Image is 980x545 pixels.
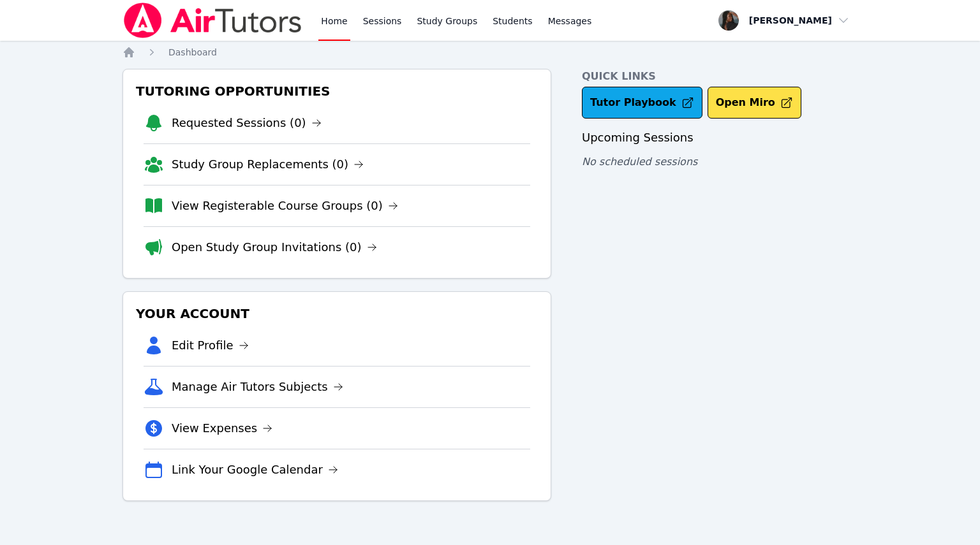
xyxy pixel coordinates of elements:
[172,337,249,354] a: Edit Profile
[582,69,857,84] h4: Quick Links
[172,238,377,256] a: Open Study Group Invitations (0)
[582,156,697,168] span: No scheduled sessions
[172,419,272,437] a: View Expenses
[133,80,540,103] h3: Tutoring Opportunities
[122,3,303,38] img: Air Tutors
[548,15,592,27] span: Messages
[172,156,364,173] a: Study Group Replacements (0)
[172,114,322,132] a: Requested Sessions (0)
[172,461,338,479] a: Link Your Google Calendar
[582,87,702,119] a: Tutor Playbook
[708,87,801,119] button: Open Miro
[172,197,398,215] a: View Registerable Course Groups (0)
[122,46,857,59] nav: Breadcrumb
[582,129,857,147] h3: Upcoming Sessions
[168,47,217,57] span: Dashboard
[172,378,343,396] a: Manage Air Tutors Subjects
[168,46,217,59] a: Dashboard
[133,302,540,325] h3: Your Account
